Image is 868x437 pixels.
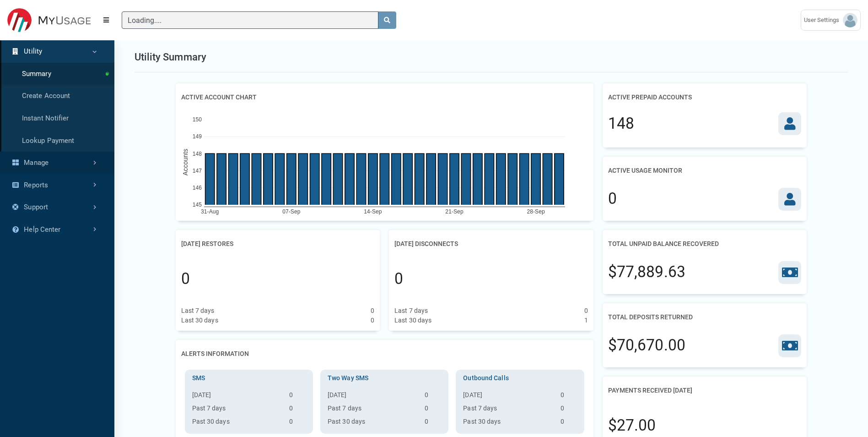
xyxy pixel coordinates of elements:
img: ESITESTV3 Logo [7,8,91,33]
h2: Alerts Information [181,345,249,362]
h3: Two Way SMS [324,373,445,383]
div: 0 [181,268,190,290]
td: 0 [286,404,309,417]
div: Last 30 days [394,316,431,325]
div: $27.00 [608,414,656,437]
th: Past 7 days [459,404,556,417]
button: Menu [98,12,114,28]
td: 0 [421,390,445,404]
th: [DATE] [324,390,421,404]
div: 0 [608,187,617,210]
div: 0 [584,306,588,316]
h3: SMS [189,373,309,383]
th: Past 30 days [324,417,421,430]
a: User Settings [801,10,861,31]
div: 1 [584,316,588,325]
th: Past 30 days [459,417,556,430]
h2: Active Account Chart [181,89,257,106]
td: 0 [421,417,445,430]
td: 0 [557,390,581,404]
h2: [DATE] Restores [181,235,233,252]
h2: Active Usage Monitor [608,162,682,179]
div: 148 [608,112,634,135]
h2: [DATE] Disconnects [394,235,458,252]
span: User Settings [804,16,843,25]
td: 0 [557,404,581,417]
input: Search [122,11,378,29]
td: 0 [286,390,309,404]
td: 0 [421,404,445,417]
h3: Outbound Calls [459,373,580,383]
th: Past 7 days [189,404,286,417]
th: Past 30 days [189,417,286,430]
td: 0 [286,417,309,430]
th: [DATE] [189,390,286,404]
th: Past 7 days [324,404,421,417]
h1: Utility Summary [135,49,207,65]
button: search [378,11,396,29]
div: 0 [371,316,374,325]
h2: Payments Received [DATE] [608,382,692,399]
h2: Active Prepaid Accounts [608,89,692,106]
div: 0 [371,306,374,316]
div: $77,889.63 [608,261,685,284]
div: Last 7 days [181,306,215,316]
th: [DATE] [459,390,556,404]
div: $70,670.00 [608,334,685,357]
h2: Total Deposits Returned [608,309,693,326]
div: Last 7 days [394,306,428,316]
div: 0 [394,268,403,290]
td: 0 [557,417,581,430]
div: Last 30 days [181,316,218,325]
h2: Total Unpaid Balance Recovered [608,235,719,252]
